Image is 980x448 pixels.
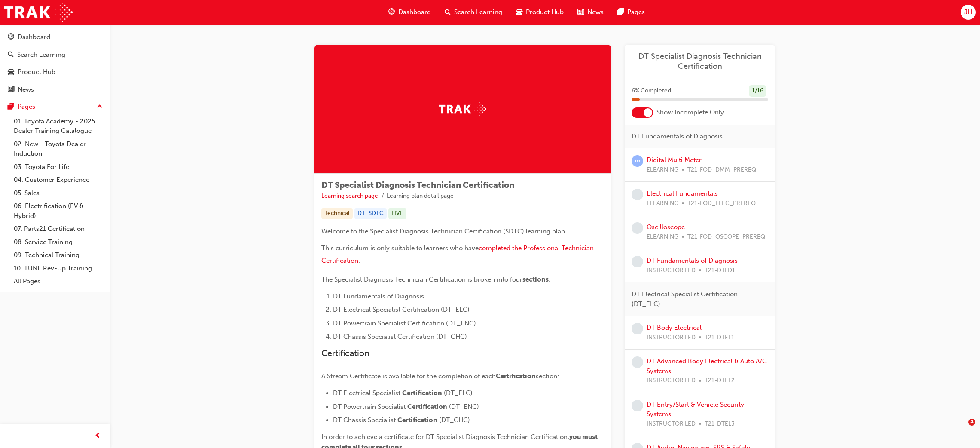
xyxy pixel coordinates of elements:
[632,189,643,200] span: learningRecordVerb_NONE-icon
[449,403,479,411] span: (DT_ENC)
[321,372,496,380] span: A Stream Certificate is available for the completion of each
[3,64,106,80] a: Product Hub
[321,276,522,283] span: The Specialist Diagnosis Technician Certification is broken into four
[647,232,678,242] span: ELEARNING
[687,199,756,209] span: T21-FOD_ELEC_PREREQ
[10,249,106,262] a: 09. Technical Training
[647,223,685,231] a: Oscilloscope
[10,262,106,275] a: 10. TUNE Rev-Up Training
[647,165,678,175] span: ELEARNING
[587,7,604,17] span: News
[705,333,734,343] span: T21-DTEL1
[647,266,696,276] span: INSTRUCTOR LED
[397,416,437,424] span: Certification
[18,32,50,42] div: Dashboard
[398,7,431,17] span: Dashboard
[632,132,723,141] span: DT Fundamentals of Diagnosis
[10,115,106,138] a: 01. Toyota Academy - 2025 Dealer Training Catalogue
[10,199,106,222] a: 06. Electrification (EV & Hybrid)
[3,99,106,115] button: Pages
[8,86,14,94] span: news-icon
[656,107,724,117] span: Show Incomplete Only
[10,236,106,249] a: 08. Service Training
[321,244,595,264] a: completed the Professional Technician Certification
[705,376,735,386] span: T21-DTEL2
[647,357,767,375] a: DT Advanced Body Electrical & Auto A/C Systems
[8,34,14,41] span: guage-icon
[333,333,467,341] span: DT Chassis Specialist Certification (DT_CHC)
[647,190,718,197] a: Electrical Fundamentals
[705,266,735,276] span: T21-DTFD1
[3,28,106,99] button: DashboardSearch LearningProduct HubNews
[354,208,387,219] div: DT_SDTC
[3,47,106,63] a: Search Learning
[536,372,559,380] span: section:
[321,348,369,358] span: Certification
[439,416,470,424] span: (DT_CHC)
[445,7,451,18] span: search-icon
[647,324,702,331] a: DT Body Electrical
[632,52,768,71] span: DT Specialist Diagnosis Technician Certification
[387,191,454,201] li: Learning plan detail page
[647,419,696,429] span: INSTRUCTOR LED
[333,306,470,313] span: DT Electrical Specialist Certification (DT_ELC)
[647,156,702,164] a: Digital Multi Meter
[4,3,73,22] img: Trak
[632,86,671,96] span: 6 % Completed
[8,103,14,111] span: pages-icon
[333,292,424,300] span: DT Fundamentals of Diagnosis
[632,155,643,167] span: learningRecordVerb_ATTEMPT-icon
[358,257,360,264] span: .
[333,319,476,327] span: DT Powertrain Specialist Certification (DT_ENC)
[18,85,34,95] div: News
[549,276,550,283] span: :
[8,68,14,76] span: car-icon
[321,227,567,235] span: Welcome to the Specialist Diagnosis Technician Certification (SDTC) learning plan.
[705,419,735,429] span: T21-DTEL3
[18,67,55,77] div: Product Hub
[611,3,652,21] a: pages-iconPages
[321,433,569,441] span: In order to achieve a certificate for DT Specialist Diagnosis Technician Certification,
[571,3,611,21] a: news-iconNews
[968,419,975,426] span: 4
[407,403,447,411] span: Certification
[632,289,761,309] span: DT Electrical Specialist Certification (DT_ELC)
[687,232,765,242] span: T21-FOD_OSCOPE_PREREQ
[509,3,571,21] a: car-iconProduct Hub
[496,372,536,380] span: Certification
[8,51,14,59] span: search-icon
[388,7,395,18] span: guage-icon
[617,7,624,18] span: pages-icon
[388,208,406,219] div: LIVE
[632,400,643,411] span: learningRecordVerb_NONE-icon
[95,431,101,442] span: prev-icon
[444,389,473,397] span: (DT_ELC)
[964,7,972,17] span: JH
[10,187,106,200] a: 05. Sales
[321,244,479,252] span: This curriculum is only suitable to learners who have
[749,85,766,97] div: 1 / 16
[10,173,106,187] a: 04. Customer Experience
[10,138,106,160] a: 02. New - Toyota Dealer Induction
[321,192,378,199] a: Learning search page
[632,256,643,267] span: learningRecordVerb_NONE-icon
[647,376,696,386] span: INSTRUCTOR LED
[632,323,643,334] span: learningRecordVerb_NONE-icon
[632,356,643,368] span: learningRecordVerb_NONE-icon
[321,208,353,219] div: Technical
[321,180,514,190] span: DT Specialist Diagnosis Technician Certification
[17,50,65,60] div: Search Learning
[632,222,643,234] span: learningRecordVerb_NONE-icon
[97,101,103,113] span: up-icon
[516,7,522,18] span: car-icon
[627,7,645,17] span: Pages
[333,403,406,411] span: DT Powertrain Specialist
[526,7,564,17] span: Product Hub
[10,222,106,236] a: 07. Parts21 Certification
[951,419,971,439] iframe: Intercom live chat
[333,416,396,424] span: DT Chassis Specialist
[647,333,696,343] span: INSTRUCTOR LED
